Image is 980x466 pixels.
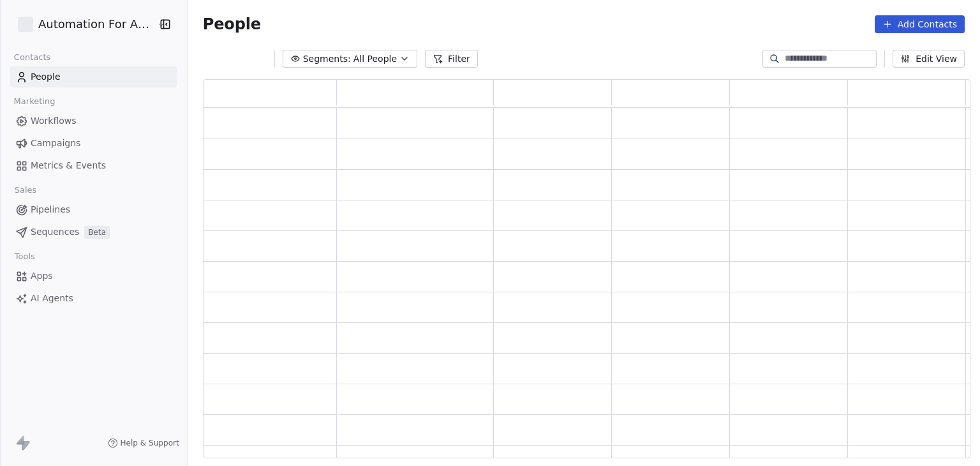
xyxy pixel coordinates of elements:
span: Beta [84,226,110,239]
a: People [10,66,177,87]
button: Edit View [893,50,965,68]
span: Apps [31,269,53,283]
span: Automation For Agencies [38,16,154,33]
a: Pipelines [10,199,177,220]
button: Automation For Agencies [15,13,148,35]
button: Add Contacts [875,15,965,33]
a: SequencesBeta [10,222,177,243]
button: Filter [425,50,478,68]
span: Tools [9,247,40,266]
span: AI Agents [31,292,73,305]
span: All People [353,52,397,66]
a: AI Agents [10,288,177,309]
span: Help & Support [121,438,179,448]
span: Workflows [31,114,77,128]
a: Apps [10,266,177,287]
span: Metrics & Events [31,159,106,172]
span: People [31,70,61,84]
span: Pipelines [31,203,70,216]
a: Help & Support [108,438,179,448]
span: Sequences [31,225,79,239]
span: Campaigns [31,137,80,150]
span: Contacts [8,48,56,67]
a: Campaigns [10,133,177,154]
span: Sales [9,181,42,200]
a: Metrics & Events [10,155,177,176]
span: Marketing [8,92,61,111]
a: Workflows [10,110,177,132]
span: Segments: [303,52,351,66]
span: People [203,15,261,34]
